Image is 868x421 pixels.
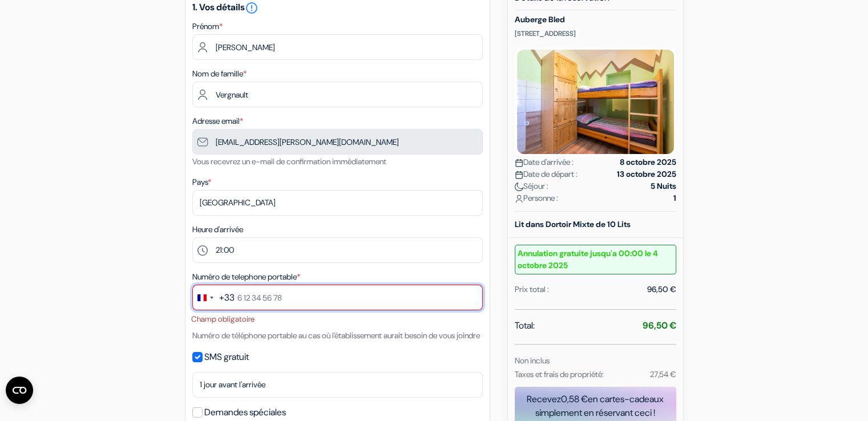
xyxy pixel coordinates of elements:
[192,271,300,283] label: Numéro de telephone portable
[673,192,676,204] strong: 1
[204,349,249,365] label: SMS gratuit
[515,192,558,204] span: Personne :
[191,314,483,325] li: Champ obligatoire
[204,404,286,420] label: Demandes spéciales
[192,21,223,33] label: Prénom
[643,319,676,331] strong: 96,50 €
[515,168,578,180] span: Date de départ :
[515,355,550,366] small: Non inclus
[245,1,259,13] a: error_outline
[245,1,259,15] i: error_outline
[6,377,33,404] button: Ouvrir le widget CMP
[515,156,574,168] span: Date d'arrivée :
[515,183,523,191] img: moon.svg
[617,168,676,180] strong: 13 octobre 2025
[192,1,483,15] h5: 1. Vos détails
[515,195,523,203] img: user_icon.svg
[561,393,588,405] span: 0,58 €
[219,291,235,305] div: +33
[192,129,483,155] input: Entrer adresse e-mail
[515,159,523,167] img: calendar.svg
[515,392,676,420] div: Recevez en cartes-cadeaux simplement en réservant ceci !
[192,224,243,236] label: Heure d'arrivée
[515,245,676,274] small: Annulation gratuite jusqu'a 00:00 le 4 octobre 2025
[515,171,523,179] img: calendar.svg
[515,219,631,229] b: Lit dans Dortoir Mixte de 10 Lits
[620,156,676,168] strong: 8 octobre 2025
[192,176,211,188] label: Pays
[192,285,483,310] input: 6 12 34 56 78
[193,285,235,310] button: Change country, selected France (+33)
[192,68,247,80] label: Nom de famille
[515,15,676,25] h5: Auberge Bled
[515,284,549,295] div: Prix total :
[651,180,676,192] strong: 5 Nuits
[647,284,676,295] div: 96,50 €
[192,34,483,60] input: Entrez votre prénom
[192,82,483,107] input: Entrer le nom de famille
[515,29,676,38] p: [STREET_ADDRESS]
[649,369,676,379] small: 27,54 €
[192,115,243,127] label: Adresse email
[192,156,386,167] small: Vous recevrez un e-mail de confirmation immédiatement
[192,330,480,341] small: Numéro de téléphone portable au cas où l'établissement aurait besoin de vous joindre
[515,319,535,333] span: Total:
[515,180,548,192] span: Séjour :
[515,369,604,379] small: Taxes et frais de propriété:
